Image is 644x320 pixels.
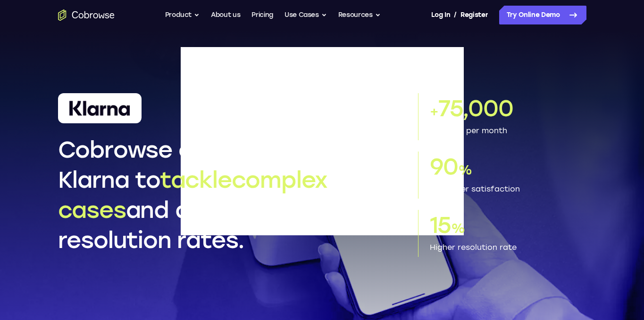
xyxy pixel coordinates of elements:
a: Pricing [251,6,273,24]
span: tackle complex cases [58,166,328,224]
button: Product [165,6,200,24]
span: % [458,162,472,178]
a: Log In [431,6,450,24]
a: Try Online Demo [499,6,586,24]
p: 90 [430,152,586,182]
button: Use Cases [284,6,327,24]
button: Resources [338,6,381,24]
p: Sessions per month [430,125,586,136]
a: Register [460,6,488,24]
p: Higher resolution rate [430,242,586,253]
p: 15 [430,210,586,240]
span: + [430,104,438,120]
p: Customer satisfaction [430,184,586,195]
a: About us [211,6,240,24]
span: / [454,9,457,21]
img: Klarna Logo [69,101,130,116]
h1: Cobrowse enables Klarna to and drives higher resolution rates. [58,135,407,255]
a: Go to the home page [58,9,115,21]
p: 75,000 [430,93,586,123]
span: % [451,220,465,236]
